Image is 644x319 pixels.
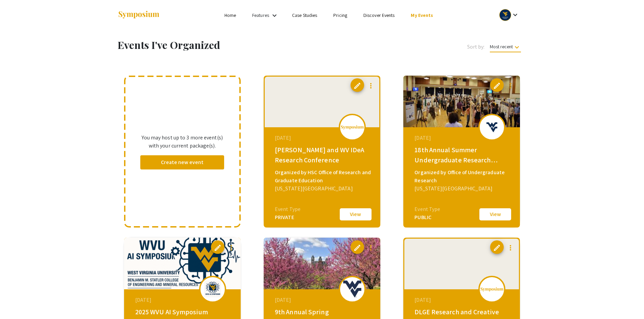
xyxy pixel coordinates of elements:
div: [DATE] [275,134,371,142]
img: logo_v2.png [340,125,364,130]
img: logo_v2.png [480,287,504,292]
span: edit [493,244,501,252]
div: [DATE] [414,134,510,142]
span: edit [353,82,361,90]
div: [PERSON_NAME] and WV IDeA Research Conference [275,145,371,165]
h1: Events I've Organized [118,39,352,51]
a: Features [252,12,269,18]
button: edit [211,240,224,254]
span: edit [353,244,361,252]
div: [DATE] [275,296,371,304]
a: Home [224,12,236,18]
mat-icon: Expand Features list [270,11,279,20]
a: Discover Events [363,12,395,18]
span: edit [214,244,222,252]
mat-icon: more_vert [506,82,515,90]
div: Organized by Office of Undergraduate Research [414,168,510,185]
div: [US_STATE][GEOGRAPHIC_DATA] [275,185,371,193]
button: Expand account dropdown [492,7,526,23]
button: edit [351,240,364,254]
mat-icon: keyboard_arrow_down [513,43,521,51]
div: Organized by HSC Office of Research and Graduate Education [275,168,371,185]
button: edit [490,240,504,254]
iframe: Chat [5,121,129,314]
div: 18th Annual Summer Undergraduate Research Symposium! [414,145,510,165]
mat-icon: more_vert [227,244,235,252]
a: My Events [411,12,433,18]
button: edit [490,78,504,92]
button: View [478,207,512,221]
div: Event Type [275,205,301,213]
span: Sort by: [467,43,485,51]
a: Case Studies [292,12,317,18]
button: Create new event [140,155,224,169]
div: Event Type [414,205,440,213]
mat-icon: more_vert [506,244,515,252]
a: Pricing [333,12,347,18]
div: [US_STATE][GEOGRAPHIC_DATA] [414,185,510,193]
img: 2025-wvu-ai-symposium_eventLogo_81a7b7_.png [202,281,223,297]
img: Symposium by ForagerOne [118,10,160,20]
img: 2025-wvu-ai-symposium_eventCoverPhoto_5efd8b__thumb.png [124,238,241,289]
p: You may host up to 3 more event(s) with your current package(s). [140,134,224,150]
button: edit [351,78,364,92]
span: Most recent [490,44,521,52]
mat-icon: more_vert [367,82,375,90]
img: 18th-summer-undergraduate-research-symposium_eventLogo_bc9db7_.png [482,122,502,133]
mat-icon: Expand account dropdown [511,11,519,19]
img: 9th-annual-spring-undergraduate-research-symposium_eventLogo_d92aaa_.jpg [342,281,362,297]
span: edit [493,82,501,90]
button: Most recent [484,41,526,53]
img: 9th-annual-spring-undergraduate-research-symposium_eventCoverPhoto_a34ee9__thumb.jpg [264,238,380,289]
div: [DATE] [414,296,510,304]
div: [DATE] [135,296,231,304]
button: View [339,207,373,221]
img: 18th-summer-undergraduate-research-symposium_eventCoverPhoto_ac8e52__thumb.jpg [403,76,520,127]
mat-icon: more_vert [367,244,375,252]
div: 2025 WVU AI Symposium [135,307,231,317]
div: PUBLIC [414,213,440,221]
div: PRIVATE [275,213,301,221]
